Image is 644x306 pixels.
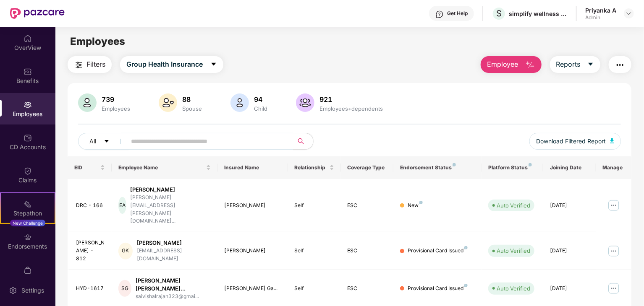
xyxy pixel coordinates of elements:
div: [DATE] [550,202,589,210]
img: svg+xml;base64,PHN2ZyBpZD0iRW1wbG95ZWVzIiB4bWxucz0iaHR0cDovL3d3dy53My5vcmcvMjAwMC9zdmciIHdpZHRoPS... [24,101,32,109]
div: 921 [318,95,385,104]
button: Employee [481,56,542,73]
div: Child [252,105,269,112]
div: Get Help [447,10,468,17]
span: caret-down [104,138,110,145]
img: svg+xml;base64,PHN2ZyB4bWxucz0iaHR0cDovL3d3dy53My5vcmcvMjAwMC9zdmciIHdpZHRoPSIyNCIgaGVpZ2h0PSIyNC... [615,60,625,70]
button: Allcaret-down [78,133,129,150]
img: svg+xml;base64,PHN2ZyB4bWxucz0iaHR0cDovL3d3dy53My5vcmcvMjAwMC9zdmciIHhtbG5zOnhsaW5rPSJodHRwOi8vd3... [78,93,97,112]
span: search [293,138,309,145]
div: Auto Verified [497,284,530,293]
th: Insured Name [217,156,288,179]
span: caret-down [587,61,594,68]
div: Provisional Card Issued [408,285,468,293]
button: Group Health Insurancecaret-down [120,56,223,73]
img: svg+xml;base64,PHN2ZyB4bWxucz0iaHR0cDovL3d3dy53My5vcmcvMjAwMC9zdmciIHhtbG5zOnhsaW5rPSJodHRwOi8vd3... [230,93,249,112]
span: EID [74,164,99,171]
div: Priyanka A [585,6,616,14]
div: [PERSON_NAME] [224,247,281,255]
div: Auto Verified [497,201,530,210]
button: Reportscaret-down [550,56,600,73]
span: Employees [70,35,125,47]
img: svg+xml;base64,PHN2ZyB4bWxucz0iaHR0cDovL3d3dy53My5vcmcvMjAwMC9zdmciIHhtbG5zOnhsaW5rPSJodHRwOi8vd3... [610,138,614,143]
img: svg+xml;base64,PHN2ZyB4bWxucz0iaHR0cDovL3d3dy53My5vcmcvMjAwMC9zdmciIHdpZHRoPSI4IiBoZWlnaHQ9IjgiIH... [529,163,532,166]
div: 94 [252,95,269,104]
div: [DATE] [550,247,589,255]
img: manageButton [607,199,620,212]
span: Reports [556,59,581,70]
th: Employee Name [112,156,217,179]
div: Self [295,202,334,210]
th: Manage [596,156,631,179]
div: simplify wellness india private limited [509,10,568,18]
div: [PERSON_NAME][EMAIL_ADDRESS][PERSON_NAME][DOMAIN_NAME]... [131,194,211,225]
span: Download Filtered Report [536,137,606,146]
div: Self [295,247,334,255]
div: ESC [348,247,387,255]
div: ESC [348,202,387,210]
th: Relationship [288,156,341,179]
div: Employees+dependents [318,105,385,112]
img: svg+xml;base64,PHN2ZyB4bWxucz0iaHR0cDovL3d3dy53My5vcmcvMjAwMC9zdmciIHdpZHRoPSI4IiBoZWlnaHQ9IjgiIH... [419,201,423,204]
span: Relationship [295,164,328,171]
span: caret-down [210,61,217,68]
div: Platform Status [488,164,537,171]
th: Coverage Type [341,156,394,179]
div: DRC - 166 [76,202,105,210]
span: Employee [487,59,518,70]
div: [PERSON_NAME] Ga... [224,285,281,293]
div: Admin [585,14,616,21]
div: SG [118,280,131,297]
div: Settings [19,286,47,295]
div: New Challenge [10,220,45,226]
img: svg+xml;base64,PHN2ZyBpZD0iTXlfT3JkZXJzIiBkYXRhLW5hbWU9Ik15IE9yZGVycyIgeG1sbnM9Imh0dHA6Ly93d3cudz... [24,266,32,275]
img: svg+xml;base64,PHN2ZyB4bWxucz0iaHR0cDovL3d3dy53My5vcmcvMjAwMC9zdmciIHdpZHRoPSIyMSIgaGVpZ2h0PSIyMC... [24,200,32,208]
div: [DATE] [550,285,589,293]
span: S [496,8,502,18]
img: svg+xml;base64,PHN2ZyBpZD0iRHJvcGRvd24tMzJ4MzIiIHhtbG5zPSJodHRwOi8vd3d3LnczLm9yZy8yMDAwL3N2ZyIgd2... [626,10,632,17]
div: [PERSON_NAME] [PERSON_NAME]... [136,277,211,293]
img: svg+xml;base64,PHN2ZyBpZD0iQ2xhaW0iIHhtbG5zPSJodHRwOi8vd3d3LnczLm9yZy8yMDAwL3N2ZyIgd2lkdGg9IjIwIi... [24,167,32,175]
div: New [408,202,423,210]
div: [PERSON_NAME] [224,202,281,210]
div: Auto Verified [497,246,530,255]
img: New Pazcare Logo [10,8,65,19]
img: svg+xml;base64,PHN2ZyB4bWxucz0iaHR0cDovL3d3dy53My5vcmcvMjAwMC9zdmciIHdpZHRoPSIyNCIgaGVpZ2h0PSIyNC... [74,60,84,70]
div: Self [295,285,334,293]
img: svg+xml;base64,PHN2ZyB4bWxucz0iaHR0cDovL3d3dy53My5vcmcvMjAwMC9zdmciIHdpZHRoPSI4IiBoZWlnaHQ9IjgiIH... [453,163,456,166]
img: manageButton [607,244,620,258]
div: 739 [100,95,132,104]
img: svg+xml;base64,PHN2ZyBpZD0iSG9tZSIgeG1sbnM9Imh0dHA6Ly93d3cudzMub3JnLzIwMDAvc3ZnIiB3aWR0aD0iMjAiIG... [24,34,32,43]
div: Endorsement Status [400,164,475,171]
img: svg+xml;base64,PHN2ZyB4bWxucz0iaHR0cDovL3d3dy53My5vcmcvMjAwMC9zdmciIHhtbG5zOnhsaW5rPSJodHRwOi8vd3... [525,60,535,70]
div: Provisional Card Issued [408,247,468,255]
div: Spouse [181,105,204,112]
div: EA [118,197,126,214]
img: svg+xml;base64,PHN2ZyB4bWxucz0iaHR0cDovL3d3dy53My5vcmcvMjAwMC9zdmciIHhtbG5zOnhsaW5rPSJodHRwOi8vd3... [296,93,314,112]
div: saivishalrajan323@gmai... [136,293,211,301]
img: svg+xml;base64,PHN2ZyBpZD0iU2V0dGluZy0yMHgyMCIgeG1sbnM9Imh0dHA6Ly93d3cudzMub3JnLzIwMDAvc3ZnIiB3aW... [9,286,17,295]
img: svg+xml;base64,PHN2ZyBpZD0iRW5kb3JzZW1lbnRzIiB4bWxucz0iaHR0cDovL3d3dy53My5vcmcvMjAwMC9zdmciIHdpZH... [24,233,32,241]
div: Employees [100,105,132,112]
div: [PERSON_NAME] [137,239,211,247]
span: All [89,137,96,146]
button: Filters [68,56,112,73]
img: svg+xml;base64,PHN2ZyBpZD0iQ0RfQWNjb3VudHMiIGRhdGEtbmFtZT0iQ0QgQWNjb3VudHMiIHhtbG5zPSJodHRwOi8vd3... [24,134,32,142]
img: svg+xml;base64,PHN2ZyB4bWxucz0iaHR0cDovL3d3dy53My5vcmcvMjAwMC9zdmciIHdpZHRoPSI4IiBoZWlnaHQ9IjgiIH... [464,284,468,287]
div: ESC [348,285,387,293]
img: manageButton [607,282,620,295]
span: Employee Name [118,164,204,171]
button: Download Filtered Report [529,133,621,150]
div: [PERSON_NAME] - 812 [76,239,105,263]
button: search [293,133,314,150]
div: [PERSON_NAME] [131,186,211,194]
div: 88 [181,95,204,104]
div: HYD-1617 [76,285,105,293]
th: Joining Date [543,156,596,179]
div: Stepathon [1,209,55,218]
img: svg+xml;base64,PHN2ZyB4bWxucz0iaHR0cDovL3d3dy53My5vcmcvMjAwMC9zdmciIHhtbG5zOnhsaW5rPSJodHRwOi8vd3... [159,93,177,112]
img: svg+xml;base64,PHN2ZyB4bWxucz0iaHR0cDovL3d3dy53My5vcmcvMjAwMC9zdmciIHdpZHRoPSI4IiBoZWlnaHQ9IjgiIH... [464,246,468,249]
span: Filters [86,59,105,70]
th: EID [68,156,112,179]
span: Group Health Insurance [126,59,203,70]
